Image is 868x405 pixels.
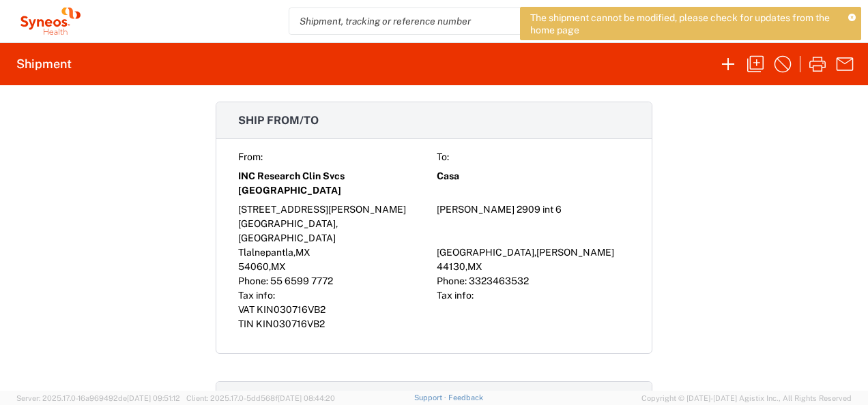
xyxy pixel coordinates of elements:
[16,56,72,72] h2: Shipment
[437,169,459,183] span: Casa
[238,217,431,245] div: [GEOGRAPHIC_DATA], [GEOGRAPHIC_DATA]
[238,169,431,198] span: INC Research Clin Svcs [GEOGRAPHIC_DATA]
[238,151,263,162] span: From:
[238,318,254,329] span: TIN
[238,202,431,217] div: [STREET_ADDRESS][PERSON_NAME]
[293,247,295,258] span: ,
[269,261,271,272] span: ,
[536,247,614,258] span: [PERSON_NAME]
[437,247,534,258] span: [GEOGRAPHIC_DATA]
[437,202,630,217] div: [PERSON_NAME] 2909 int 6
[238,247,293,258] span: Tlalnepantla
[257,304,325,315] span: KIN030716VB2
[238,290,275,301] span: Tax info:
[289,8,643,34] input: Shipment, tracking or reference number
[530,12,839,36] span: The shipment cannot be modified, please check for updates from the home page
[238,114,319,127] span: Ship from/to
[256,318,325,329] span: KIN030716VB2
[534,247,536,258] span: ,
[437,261,465,272] span: 44130
[127,394,180,402] span: [DATE] 09:51:12
[437,151,449,162] span: To:
[16,394,180,402] span: Server: 2025.17.0-16a969492de
[238,261,269,272] span: 54060
[238,304,255,315] span: VAT
[414,393,448,402] a: Support
[270,275,333,286] span: 55 6599 7772
[437,290,474,301] span: Tax info:
[238,275,268,286] span: Phone:
[465,261,467,272] span: ,
[278,394,335,402] span: [DATE] 08:44:20
[469,275,529,286] span: 3323463532
[295,247,310,258] span: MX
[641,392,852,404] span: Copyright © [DATE]-[DATE] Agistix Inc., All Rights Reserved
[437,275,467,286] span: Phone:
[271,261,286,272] span: MX
[186,394,335,402] span: Client: 2025.17.0-5dd568f
[448,393,483,402] a: Feedback
[467,261,482,272] span: MX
